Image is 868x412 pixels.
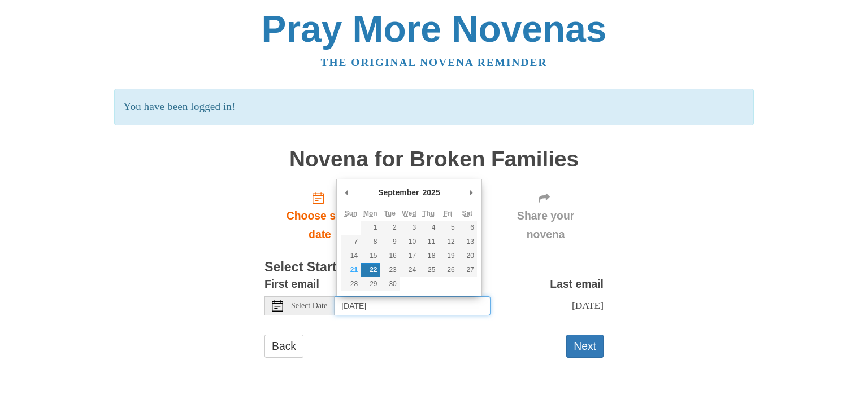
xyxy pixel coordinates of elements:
abbr: Friday [444,209,452,217]
button: 29 [361,277,380,291]
p: You have been logged in! [114,89,753,125]
abbr: Monday [363,209,377,217]
label: First email [264,275,319,293]
div: September [376,184,420,201]
div: Click "Next" to confirm your start date first. [488,182,604,249]
button: 2 [380,221,400,235]
span: [DATE] [572,300,604,311]
button: Next [566,335,604,358]
button: 26 [438,263,457,277]
button: 16 [380,249,400,263]
button: 23 [380,263,400,277]
input: Use the arrow keys to pick a date [335,296,491,315]
button: 20 [458,249,477,263]
button: 11 [419,235,438,249]
span: Share your novena [499,207,592,244]
button: 10 [400,235,419,249]
abbr: Wednesday [402,209,416,217]
button: Previous Month [341,184,353,201]
span: Select Date [291,302,327,310]
label: Last email [550,275,604,293]
div: 2025 [421,184,442,201]
a: Back [264,335,303,358]
button: 1 [361,221,380,235]
button: 9 [380,235,400,249]
button: 28 [341,277,361,291]
abbr: Thursday [422,209,435,217]
button: 3 [400,221,419,235]
button: 13 [458,235,477,249]
abbr: Tuesday [384,209,395,217]
a: Choose start date [264,182,375,249]
button: 24 [400,263,419,277]
button: 30 [380,277,400,291]
button: 19 [438,249,457,263]
abbr: Saturday [462,209,472,217]
button: 25 [419,263,438,277]
button: 12 [438,235,457,249]
button: 27 [458,263,477,277]
button: 22 [361,263,380,277]
a: The original novena reminder [321,56,548,68]
h3: Select Start Date [264,260,604,275]
button: 5 [438,221,457,235]
button: Next Month [466,184,477,201]
h1: Novena for Broken Families [264,147,604,172]
button: 17 [400,249,419,263]
button: 6 [458,221,477,235]
a: Pray More Novenas [262,8,607,50]
button: 15 [361,249,380,263]
button: 7 [341,235,361,249]
button: 18 [419,249,438,263]
span: Choose start date [276,207,364,244]
button: 4 [419,221,438,235]
abbr: Sunday [345,209,358,217]
button: 14 [341,249,361,263]
button: 8 [361,235,380,249]
button: 21 [341,263,361,277]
